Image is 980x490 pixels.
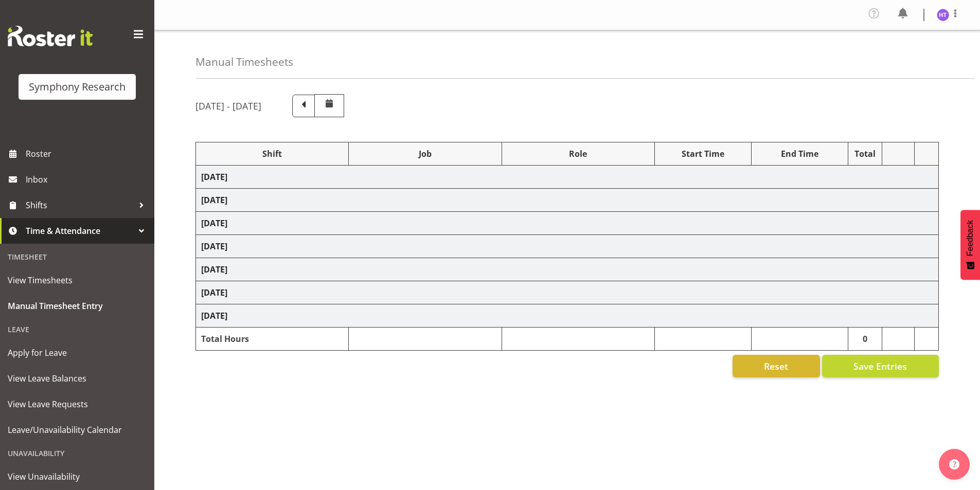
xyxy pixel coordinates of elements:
div: Shift [201,148,343,160]
span: Feedback [966,220,975,256]
span: Shifts [26,197,134,213]
a: View Timesheets [3,267,152,293]
img: Rosterit website logo [8,26,93,46]
td: Total Hours [196,328,349,351]
td: [DATE] [196,235,939,258]
img: help-xxl-2.png [949,459,959,469]
td: [DATE] [196,189,939,212]
span: View Timesheets [8,273,147,288]
button: Save Entries [822,355,939,377]
div: Start Time [660,148,746,160]
div: Job [354,148,496,160]
div: Total [853,148,877,160]
span: Inbox [26,172,149,187]
td: [DATE] [196,258,939,281]
div: Unavailability [3,443,152,464]
a: Manual Timesheet Entry [3,293,152,319]
td: 0 [848,328,882,351]
div: Timesheet [3,246,152,267]
div: Symphony Research [29,79,126,95]
div: End Time [757,148,843,160]
span: Time & Attendance [26,223,134,239]
span: Manual Timesheet Entry [8,298,147,314]
a: View Leave Requests [3,391,152,417]
div: Role [507,148,649,160]
span: Roster [26,146,149,161]
td: [DATE] [196,166,939,189]
span: View Leave Requests [8,396,147,412]
span: Leave/Unavailability Calendar [8,422,147,438]
a: Leave/Unavailability Calendar [3,417,152,443]
h4: Manual Timesheets [195,56,293,68]
a: View Unavailability [3,464,152,489]
span: View Unavailability [8,469,147,484]
span: Apply for Leave [8,345,147,360]
span: Reset [764,359,788,373]
div: Leave [3,319,152,340]
button: Feedback - Show survey [960,210,980,280]
span: Save Entries [853,359,907,373]
a: Apply for Leave [3,340,152,366]
span: View Leave Balances [8,371,147,386]
a: View Leave Balances [3,366,152,391]
td: [DATE] [196,212,939,235]
img: hal-thomas1264.jpg [937,9,949,21]
button: Reset [733,355,820,377]
td: [DATE] [196,304,939,328]
td: [DATE] [196,281,939,304]
h5: [DATE] - [DATE] [195,100,261,112]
